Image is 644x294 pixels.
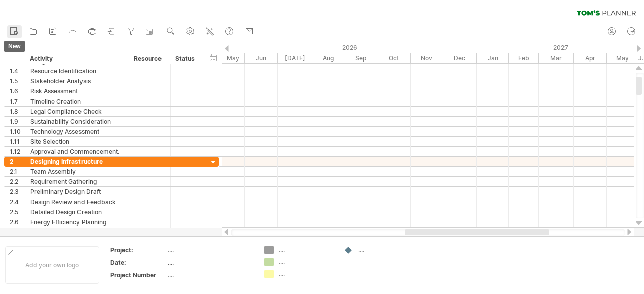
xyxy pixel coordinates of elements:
div: 1.10 [10,127,25,136]
a: new [7,25,22,38]
div: .... [279,270,334,278]
div: Resource Identification [30,66,124,76]
div: 2.1 [10,167,25,176]
div: September 2026 [344,53,377,63]
div: July 2026 [278,53,312,63]
div: Design Review and Feedback [30,197,124,207]
div: 2.5 [10,207,25,217]
div: 2.2 [10,177,25,186]
div: Status [175,54,197,64]
div: 1.9 [10,117,25,126]
div: Project Number [110,271,166,279]
div: October 2026 [377,53,411,63]
div: .... [168,271,252,279]
div: 1.8 [10,107,25,116]
div: Energy Efficiency Planning [30,217,124,227]
div: May 2026 [213,53,245,63]
div: Resource [134,54,165,64]
div: .... [168,258,252,267]
div: June 2026 [245,53,278,63]
div: 1.11 [10,137,25,146]
div: .... [279,246,334,254]
span: new [4,41,25,52]
div: 2 [10,157,25,166]
div: Risk Assessment [30,86,124,96]
div: Site Selection [30,137,124,146]
div: Activity [30,54,123,64]
div: Stakeholder Analysis [30,76,124,86]
div: February 2027 [509,53,539,63]
div: Technology Assessment [30,127,124,136]
div: Preliminary Design Draft [30,187,124,197]
div: Sustainability Consideration [30,117,124,126]
div: March 2027 [539,53,574,63]
div: December 2026 [442,53,477,63]
div: Detailed Design Creation [30,207,124,217]
div: Add your own logo [5,246,99,284]
div: 2.7 [10,227,25,237]
div: Project: [110,246,166,254]
div: May 2027 [607,53,638,63]
div: January 2027 [477,53,509,63]
div: 1.5 [10,76,25,86]
div: .... [279,258,334,266]
div: November 2026 [411,53,442,63]
div: Date: [110,258,166,267]
div: Timeline Creation [30,96,124,106]
div: 2.3 [10,187,25,197]
div: August 2026 [312,53,344,63]
div: 1.7 [10,96,25,106]
div: 1.12 [10,147,25,156]
div: Legal Compliance Check [30,107,124,116]
div: 2.6 [10,217,25,227]
div: Space and Layout Planning [30,227,124,237]
div: Designing Infrastructure [30,157,124,166]
div: Approval and Commencement. [30,147,124,156]
div: Requirement Gathering [30,177,124,186]
div: 2026 [83,42,477,53]
div: 1.6 [10,86,25,96]
div: Team Assembly [30,167,124,176]
div: .... [358,246,413,254]
div: .... [168,246,252,254]
div: 1.4 [10,66,25,76]
div: 2.4 [10,197,25,207]
div: April 2027 [574,53,607,63]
